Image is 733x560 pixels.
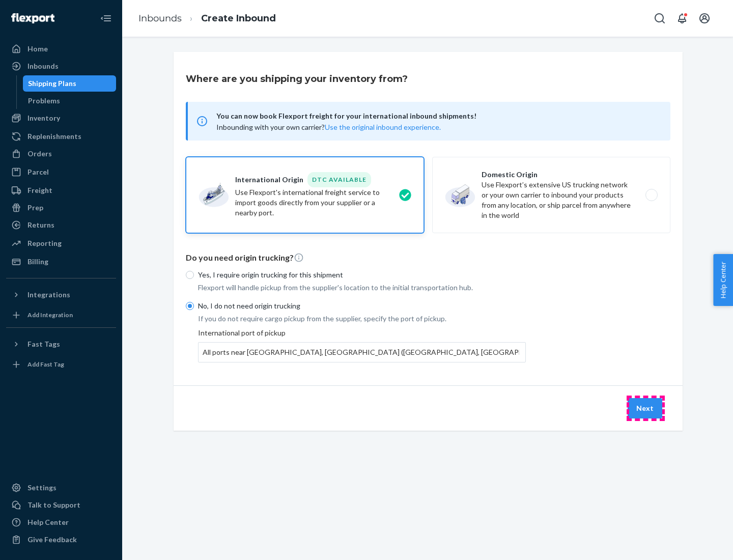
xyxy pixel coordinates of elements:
[27,61,59,71] div: Inbounds
[186,271,194,279] input: Yes, I require origin trucking for this shipment
[27,257,48,267] div: Billing
[23,75,117,92] a: Shipping Plans
[6,41,116,57] a: Home
[27,149,52,159] div: Orders
[198,270,526,280] p: Yes, I require origin trucking for this shipment
[27,167,49,177] div: Parcel
[6,182,116,199] a: Freight
[6,287,116,303] button: Integrations
[672,8,692,29] button: Open notifications
[27,500,80,510] div: Talk to Support
[6,146,116,162] a: Orders
[198,301,526,311] p: No, I do not need origin trucking
[130,4,284,34] ol: breadcrumbs
[6,58,116,74] a: Inbounds
[713,254,733,306] button: Help Center
[6,110,116,126] a: Inventory
[6,200,116,216] a: Prep
[6,254,116,270] a: Billing
[216,110,658,122] span: You can now book Flexport freight for your international inbound shipments!
[27,203,43,213] div: Prep
[27,339,60,349] div: Fast Tags
[628,398,662,418] button: Next
[6,531,116,548] button: Give Feedback
[6,497,116,513] a: Talk to Support
[6,514,116,530] a: Help Center
[27,113,60,123] div: Inventory
[27,238,62,248] div: Reporting
[27,220,54,230] div: Returns
[198,328,526,362] div: International port of pickup
[198,314,526,324] p: If you do not require cargo pickup from the supplier, specify the port of pickup.
[27,290,70,300] div: Integrations
[28,78,76,89] div: Shipping Plans
[23,93,117,109] a: Problems
[6,217,116,233] a: Returns
[201,13,276,24] a: Create Inbound
[27,360,64,369] div: Add Fast Tag
[6,235,116,251] a: Reporting
[96,8,116,29] button: Close Navigation
[27,131,81,142] div: Replenishments
[11,13,54,23] img: Flexport logo
[27,517,69,527] div: Help Center
[6,128,116,145] a: Replenishments
[6,480,116,496] a: Settings
[6,336,116,352] button: Fast Tags
[27,535,77,545] div: Give Feedback
[216,123,441,131] span: Inbounding with your own carrier?
[27,311,73,319] div: Add Integration
[186,252,670,264] p: Do you need origin trucking?
[6,307,116,323] a: Add Integration
[27,44,48,54] div: Home
[650,8,670,29] button: Open Search Box
[27,483,57,493] div: Settings
[694,8,715,29] button: Open account menu
[325,122,441,132] button: Use the original inbound experience.
[27,185,52,195] div: Freight
[6,164,116,180] a: Parcel
[186,302,194,310] input: No, I do not need origin trucking
[198,283,526,293] p: Flexport will handle pickup from the supplier's location to the initial transportation hub.
[138,13,182,24] a: Inbounds
[6,356,116,373] a: Add Fast Tag
[28,96,60,106] div: Problems
[186,72,408,86] h3: Where are you shipping your inventory from?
